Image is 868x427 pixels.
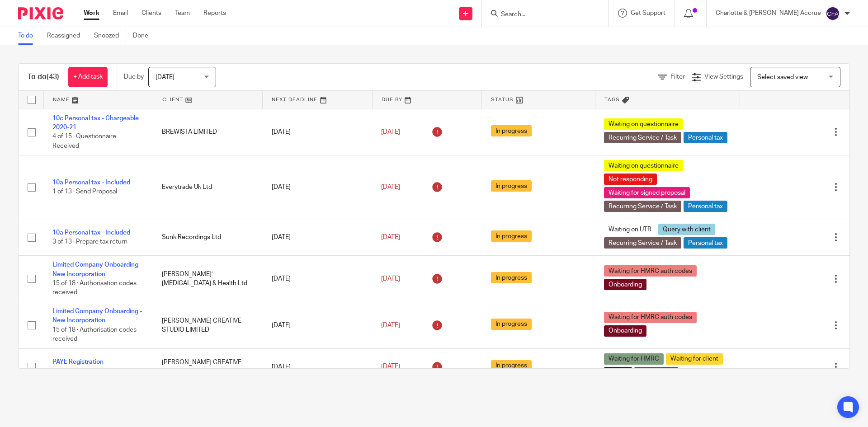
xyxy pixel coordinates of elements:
[491,230,532,242] span: In progress
[826,6,840,21] img: svg%3E
[47,27,87,45] a: Reassigned
[153,109,262,155] td: BREWISTA LIMITED
[381,129,400,135] span: [DATE]
[153,256,262,302] td: [PERSON_NAME]’ [MEDICAL_DATA] & Health Ltd
[52,230,130,236] a: 10a Personal tax - Included
[500,11,581,19] input: Search
[604,325,646,337] span: Onboarding
[604,174,657,185] span: Not responding
[263,348,372,385] td: [DATE]
[757,74,808,80] span: Select saved view
[52,368,144,375] span: 3 of 4 · Apply for Agent Authority
[52,327,137,343] span: 15 of 18 · Authorisation codes received
[52,359,104,365] a: PAYE Registration
[604,224,656,235] span: Waiting on UTR
[47,73,59,80] span: (43)
[18,7,63,19] img: Pixie
[381,322,400,328] span: [DATE]
[52,115,139,131] a: 10c Personal tax - Chargeable 2020-21
[634,367,678,378] span: Admin Tasks
[491,125,532,136] span: In progress
[263,109,372,155] td: [DATE]
[94,27,126,45] a: Snoozed
[491,180,532,192] span: In progress
[28,72,59,82] h1: To do
[604,312,697,323] span: Waiting for HMRC auth codes
[142,9,161,18] a: Clients
[604,160,683,171] span: Waiting on questionnaire
[604,118,683,130] span: Waiting on questionnaire
[381,364,400,370] span: [DATE]
[263,155,372,219] td: [DATE]
[68,67,108,87] a: + Add task
[175,9,190,18] a: Team
[124,72,144,81] p: Due by
[52,188,117,195] span: 1 of 13 · Send Proposal
[604,237,681,249] span: Recurring Service / Task
[381,276,400,282] span: [DATE]
[684,201,727,212] span: Personal tax
[153,155,262,219] td: Everytrade Uk Ltd
[604,97,620,102] span: Tags
[263,256,372,302] td: [DATE]
[604,265,697,277] span: Waiting for HMRC auth codes
[670,74,685,80] span: Filter
[52,262,142,277] a: Limited Company Onboarding - New Incorporation
[491,272,532,283] span: In progress
[52,133,116,149] span: 4 of 15 · Questionnaire Received
[52,308,142,324] a: Limited Company Onboarding - New Incorporation
[631,10,665,16] span: Get Support
[153,302,262,349] td: [PERSON_NAME] CREATIVE STUDIO LIMITED
[491,319,532,330] span: In progress
[604,132,681,143] span: Recurring Service / Task
[153,348,262,385] td: [PERSON_NAME] CREATIVE STUDIO LIMITED
[263,302,372,349] td: [DATE]
[604,187,690,198] span: Waiting for signed proposal
[381,234,400,240] span: [DATE]
[704,74,743,80] span: View Settings
[604,279,646,290] span: Onboarding
[604,201,681,212] span: Recurring Service / Task
[604,353,664,365] span: Waiting for HMRC
[658,224,715,235] span: Query with client
[684,237,727,249] span: Personal tax
[604,367,632,378] span: Payroll
[113,9,128,18] a: Email
[84,9,99,18] a: Work
[666,353,723,365] span: Waiting for client
[18,27,40,45] a: To do
[684,132,727,143] span: Personal tax
[156,74,175,80] span: [DATE]
[716,9,821,18] p: Charlotte & [PERSON_NAME] Accrue
[381,184,400,190] span: [DATE]
[52,179,130,186] a: 10a Personal tax - Included
[52,280,137,296] span: 15 of 18 · Authorisation codes received
[263,219,372,256] td: [DATE]
[153,219,262,256] td: Sunk Recordings Ltd
[491,360,532,371] span: In progress
[133,27,155,45] a: Done
[203,9,226,18] a: Reports
[52,239,127,245] span: 3 of 13 · Prepare tax return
